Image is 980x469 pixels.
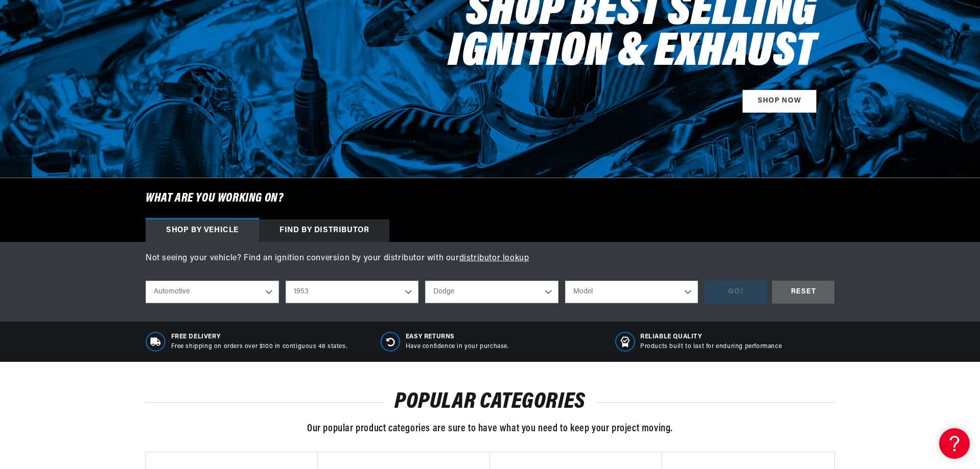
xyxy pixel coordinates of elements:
div: RESET [772,281,834,304]
span: RELIABLE QUALITY [640,333,782,341]
span: Easy Returns [406,333,509,341]
select: Make [425,281,558,303]
p: Not seeing your vehicle? Find an ignition conversion by your distributor with our [146,252,834,265]
a: distributor lookup [459,254,529,262]
a: SHOP NOW [742,90,816,113]
p: Have confidence in your purchase. [406,342,509,351]
select: Ride Type [146,281,279,303]
select: Model [565,281,698,303]
select: Year [286,281,419,303]
div: Find by Distributor [259,219,389,242]
p: Products built to last for enduring performance [640,342,782,351]
span: Free Delivery [171,333,347,341]
span: Our popular product categories are sure to have what you need to keep your project moving. [307,424,673,434]
div: Shop by vehicle [146,219,259,242]
h6: What are you working on? [120,178,860,219]
h2: POPULAR CATEGORIES [146,392,834,412]
p: Free shipping on orders over $100 in contiguous 48 states. [171,342,347,351]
